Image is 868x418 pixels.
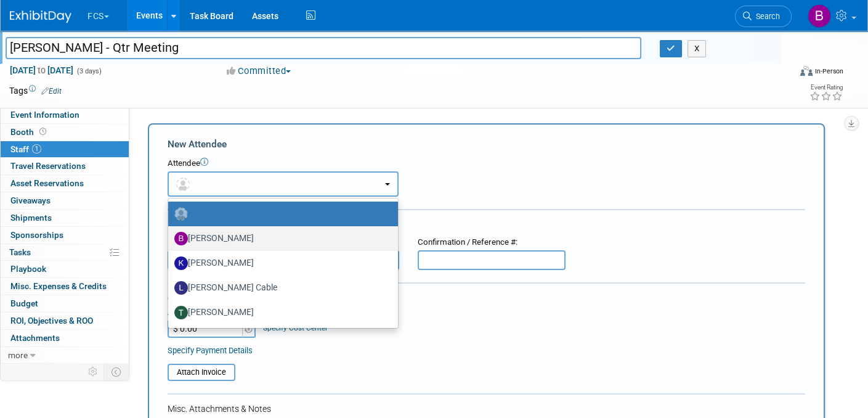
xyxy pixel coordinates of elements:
[168,137,805,151] div: New Attendee
[76,67,102,75] span: (3 days)
[37,127,49,136] span: Booth not reserved yet
[1,227,129,244] a: Sponsorships
[174,232,188,245] img: B.jpg
[1,158,129,174] a: Travel Reservations
[1,107,129,123] a: Event Information
[10,127,49,137] span: Booth
[174,253,386,273] label: [PERSON_NAME]
[10,10,71,23] img: ExhibitDay
[9,247,31,257] span: Tasks
[174,303,386,322] label: [PERSON_NAME]
[1,347,129,364] a: more
[9,84,62,97] td: Tags
[752,12,780,21] span: Search
[168,346,253,355] a: Specify Payment Details
[41,87,62,96] a: Edit
[418,237,566,248] div: Confirmation / Reference #:
[1,330,129,346] a: Attachments
[10,316,93,326] span: ROI, Objectives & ROO
[83,364,104,380] td: Personalize Event Tab Strip
[36,65,47,75] span: to
[1,261,129,277] a: Playbook
[174,229,386,248] label: [PERSON_NAME]
[10,178,84,188] span: Asset Reservations
[168,293,805,305] div: Cost:
[7,5,620,17] body: Rich Text Area. Press ALT-0 for help.
[10,333,60,343] span: Attachments
[1,210,129,226] a: Shipments
[10,264,46,274] span: Playbook
[32,144,41,154] span: 1
[10,230,63,240] span: Sponsorships
[10,161,86,171] span: Travel Reservations
[808,4,831,28] img: Barb DeWyer
[10,144,41,154] span: Staff
[1,295,129,312] a: Budget
[1,192,129,209] a: Giveaways
[10,298,38,308] span: Budget
[1,313,129,329] a: ROI, Objectives & ROO
[10,195,51,205] span: Giveaways
[735,6,792,27] a: Search
[168,218,805,231] div: Registration / Ticket Info (optional)
[174,256,188,270] img: K.jpg
[9,65,74,76] span: [DATE] [DATE]
[174,306,188,319] img: T.jpg
[168,158,805,170] div: Attendee
[174,281,188,295] img: L.jpg
[1,278,129,295] a: Misc. Expenses & Credits
[8,350,28,360] span: more
[814,67,843,76] div: In-Person
[10,213,52,223] span: Shipments
[104,364,129,380] td: Toggle Event Tabs
[688,40,707,57] button: X
[168,403,805,415] div: Misc. Attachments & Notes
[10,110,79,120] span: Event Information
[10,281,107,291] span: Misc. Expenses & Credits
[809,84,843,91] div: Event Rating
[720,64,843,83] div: Event Format
[800,66,813,76] img: Format-Inperson.png
[174,278,386,298] label: [PERSON_NAME] Cable
[1,124,129,141] a: Booth
[174,207,188,221] img: Unassigned-User-Icon.png
[1,175,129,192] a: Asset Reservations
[1,244,129,261] a: Tasks
[222,65,296,78] button: Committed
[1,141,129,158] a: Staff1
